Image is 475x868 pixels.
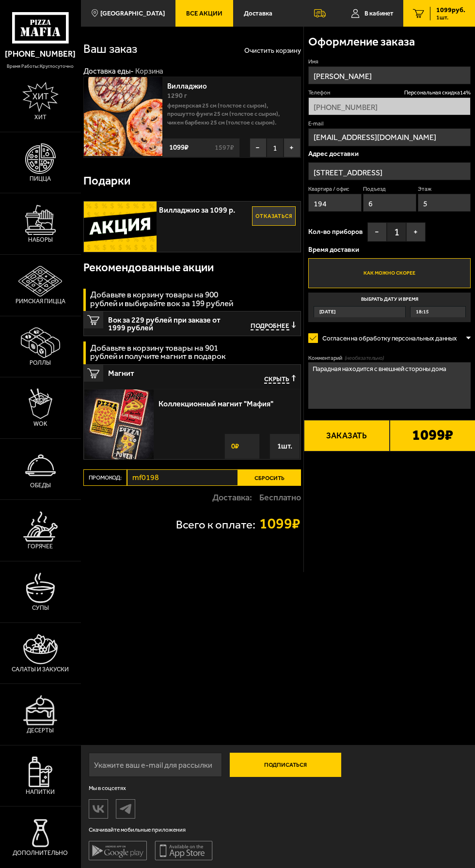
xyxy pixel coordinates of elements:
span: Роллы [30,360,51,366]
label: Как можно скорее [308,258,471,288]
span: Скачивайте мобильные приложения [89,826,213,833]
input: Укажите ваш e-mail для рассылки [89,753,222,777]
label: Телефон [308,89,471,96]
span: 18:15 [416,307,429,317]
span: Мы в соцсетях [89,785,213,791]
b: 1099 ₽ [412,428,453,444]
h1: Ваш заказ [83,43,105,55]
span: WOK [33,421,47,427]
button: Сбросить [238,469,301,486]
label: Комментарий [308,354,471,362]
span: Хит [34,114,47,120]
a: Доставка еды- [83,67,134,76]
span: Десерты [27,728,54,733]
span: Вилладжио за 1099 р. [159,201,252,214]
label: E-mail [308,120,471,127]
span: Вок за 229 рублей при заказе от 1999 рублей [108,311,238,332]
span: Все Акции [186,10,222,16]
img: tg [116,800,135,817]
span: Магнит [108,365,238,377]
p: Фермерская 25 см (толстое с сыром), Прошутто Фунги 25 см (толстое с сыром), Чикен Барбекю 25 см (... [167,101,296,131]
span: Скрыть [264,375,289,384]
p: Время доставки [308,247,471,253]
span: Подробнее [251,322,289,330]
strong: 1099 ₽ [167,139,193,156]
s: 1597 ₽ [213,144,236,151]
h3: Добавьте в корзину товары на 900 рублей и выбирайте вок за 199 рублей [90,291,237,307]
button: Очистить корзину [244,47,301,54]
button: Заказать [304,420,390,451]
span: 1 шт. [436,15,465,20]
strong: 1099 ₽ [259,516,301,531]
img: vk [89,800,108,817]
span: Наборы [28,237,53,243]
strong: Бесплатно [259,493,301,502]
span: [DATE] [319,307,335,317]
div: 1 шт. [269,434,300,459]
h3: Оформление заказа [308,36,415,48]
span: Кол-во приборов [308,229,363,235]
span: Горячее [28,543,53,549]
strong: 0 ₽ [229,438,255,455]
span: Обеды [30,482,51,488]
label: Выбрать дату и время [308,293,471,322]
h3: Добавьте в корзину товары на 901 рублей и получите магнит в подарок [90,344,237,360]
a: Вилладжио [167,79,216,91]
button: Скрыть [264,375,296,384]
button: + [284,138,301,157]
button: Подписаться [230,753,341,777]
span: 1 [267,138,284,157]
span: Дополнительно [13,850,68,856]
span: Напитки [26,789,55,795]
button: Отказаться [252,206,296,226]
span: Пицца [30,176,51,182]
span: Салаты и закуски [12,666,69,672]
span: Доставка [244,10,272,16]
h3: Подарки [83,175,130,187]
span: 1290 г [167,92,187,100]
span: [GEOGRAPHIC_DATA] [100,10,165,16]
span: 1 [387,222,406,242]
label: Промокод: [83,469,127,486]
span: (необязательно) [345,354,384,362]
div: 0 0 [81,27,303,572]
label: Имя [308,58,471,65]
div: Коллекционный магнит "Мафия" [158,394,273,408]
span: В кабинет [364,10,394,16]
label: Подъезд [363,185,416,193]
label: Квартира / офис [308,185,362,193]
button: − [250,138,267,157]
p: Всего к оплате: [176,519,255,531]
span: Супы [32,605,49,611]
label: Этаж [418,185,471,193]
span: Римская пицца [16,298,65,304]
input: +7 ( [308,97,471,115]
div: Корзина [135,67,163,77]
input: @ [308,128,471,146]
a: Коллекционный магнит "Мафия"0₽1шт. [84,389,301,459]
p: Доставка: [212,493,252,502]
span: Персональная скидка 14 % [404,89,471,96]
h3: Рекомендованные акции [83,262,214,274]
button: + [406,222,426,242]
label: Согласен на обработку персональных данных [308,329,466,347]
button: − [367,222,387,242]
p: Адрес доставки [308,151,471,157]
input: Имя [308,66,471,84]
button: Подробнее [251,322,296,330]
span: 1099 руб. [436,7,465,14]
